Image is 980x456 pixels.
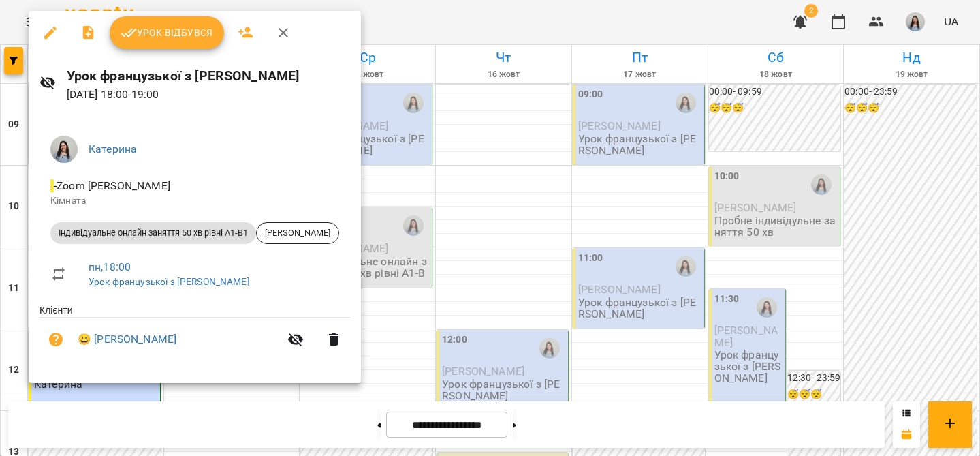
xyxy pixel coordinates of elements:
span: Урок відбувся [121,25,213,41]
a: пн , 18:00 [89,260,131,273]
a: Катерина [89,142,137,155]
span: [PERSON_NAME] [257,227,338,239]
p: Кімната [50,194,339,208]
button: Урок відбувся [110,16,224,49]
div: [PERSON_NAME] [256,222,339,244]
p: [DATE] 18:00 - 19:00 [67,87,350,103]
a: Урок французької з [PERSON_NAME] [89,276,250,287]
h6: Урок французької з [PERSON_NAME] [67,65,350,87]
ul: Клієнти [39,303,350,367]
img: 00729b20cbacae7f74f09ddf478bc520.jpg [50,136,78,163]
span: Індивідуальне онлайн заняття 50 хв рівні А1-В1 [50,227,256,239]
a: 😀 [PERSON_NAME] [78,331,176,348]
span: - Zoom [PERSON_NAME] [50,179,173,192]
button: Візит ще не сплачено. Додати оплату? [39,323,72,356]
